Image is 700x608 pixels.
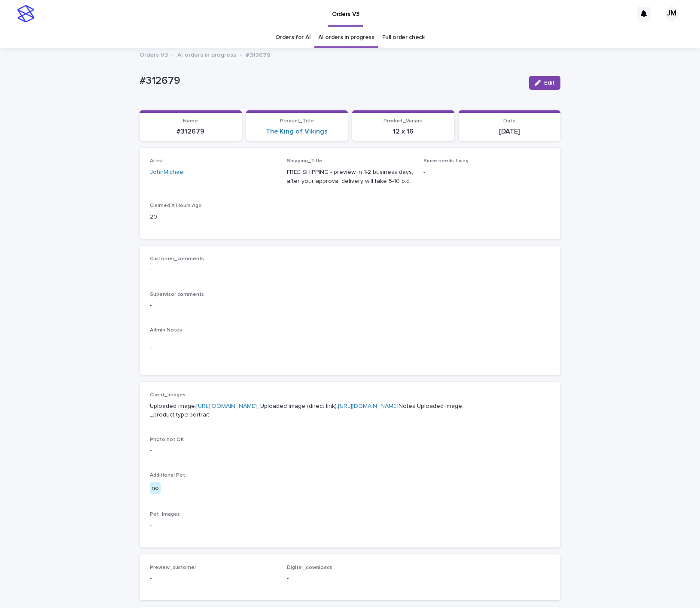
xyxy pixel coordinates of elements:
p: - [150,343,550,352]
p: - [150,446,550,455]
span: Since needs fixing [423,158,469,164]
a: The King of Vikings [266,128,328,136]
p: - [287,574,414,583]
a: JohnMichael [150,168,185,177]
span: Digital_downloads [287,565,332,570]
span: Product_Variant [383,119,423,124]
span: Photo not OK [150,437,184,442]
p: #312679 [140,75,522,87]
span: Edit [544,80,555,86]
p: - [150,265,550,274]
p: - [150,301,550,310]
span: Additional Pet [150,473,185,478]
span: Date [503,119,516,124]
p: #312679 [246,50,271,59]
span: Admin Notes [150,328,182,333]
span: Product_Title [280,119,314,124]
span: Supervisor comments [150,292,204,297]
p: - [150,521,550,530]
span: Name [183,119,198,124]
button: Edit [529,76,560,90]
p: - [150,574,277,583]
a: Full order check [382,27,425,48]
span: Shipping_Title [287,158,323,164]
p: [DATE] [464,128,556,136]
span: Customer_comments [150,256,204,261]
a: Orders for AI [275,27,310,48]
p: 20 [150,213,277,222]
a: [URL][DOMAIN_NAME] [338,403,399,409]
span: Claimed X Hours Ago [150,203,202,208]
p: FREE SHIPPING - preview in 1-2 business days, after your approval delivery will take 5-10 b.d. [287,168,414,186]
span: Preview_customer [150,565,196,570]
img: stacker-logo-s-only.png [17,5,34,22]
p: 12 x 16 [357,128,449,136]
p: - [423,168,550,177]
span: Artist [150,158,163,164]
a: AI orders in progress [177,49,236,59]
a: [URL][DOMAIN_NAME] [196,403,257,409]
a: AI orders in progress [318,27,374,48]
a: Orders V3 [140,49,168,59]
div: JM [665,7,679,21]
p: Uploaded image: _Uploaded image (direct link): Notes Uploaded image: _product-type:portrait [150,402,550,420]
span: Client_Images [150,392,186,398]
span: Pet_Images [150,512,180,517]
div: no [150,482,161,495]
p: #312679 [145,128,237,136]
